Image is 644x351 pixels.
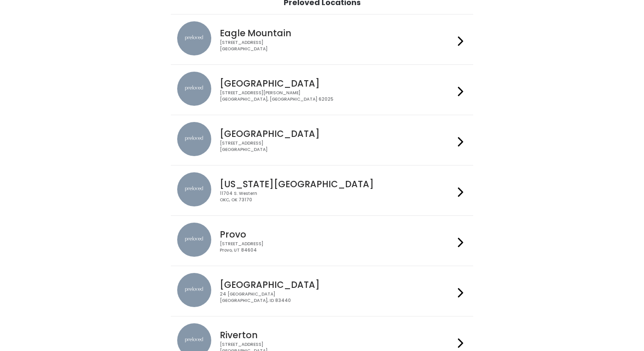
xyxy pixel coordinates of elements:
a: preloved location [GEOGRAPHIC_DATA] [STREET_ADDRESS][GEOGRAPHIC_DATA] [177,122,466,158]
div: 24 [GEOGRAPHIC_DATA] [GEOGRAPHIC_DATA], ID 83440 [220,291,454,304]
img: preloved location [177,223,211,257]
div: [STREET_ADDRESS] [GEOGRAPHIC_DATA] [220,140,454,153]
img: preloved location [177,122,211,156]
img: preloved location [177,72,211,106]
div: [STREET_ADDRESS] [GEOGRAPHIC_DATA] [220,40,454,52]
a: preloved location [US_STATE][GEOGRAPHIC_DATA] 11704 S. WesternOKC, OK 73170 [177,172,466,209]
img: preloved location [177,273,211,307]
h4: Provo [220,229,454,239]
a: preloved location Provo [STREET_ADDRESS]Provo, UT 84604 [177,223,466,259]
h4: [GEOGRAPHIC_DATA] [220,78,454,88]
h4: [GEOGRAPHIC_DATA] [220,129,454,139]
div: 11704 S. Western OKC, OK 73170 [220,191,454,203]
img: preloved location [177,21,211,55]
a: preloved location Eagle Mountain [STREET_ADDRESS][GEOGRAPHIC_DATA] [177,21,466,58]
div: [STREET_ADDRESS][PERSON_NAME] [GEOGRAPHIC_DATA], [GEOGRAPHIC_DATA] 62025 [220,90,454,102]
h4: Riverton [220,330,454,340]
h4: Eagle Mountain [220,28,454,38]
a: preloved location [GEOGRAPHIC_DATA] [STREET_ADDRESS][PERSON_NAME][GEOGRAPHIC_DATA], [GEOGRAPHIC_D... [177,72,466,108]
img: preloved location [177,172,211,206]
div: [STREET_ADDRESS] Provo, UT 84604 [220,241,454,253]
h4: [GEOGRAPHIC_DATA] [220,280,454,290]
h4: [US_STATE][GEOGRAPHIC_DATA] [220,179,454,189]
a: preloved location [GEOGRAPHIC_DATA] 24 [GEOGRAPHIC_DATA][GEOGRAPHIC_DATA], ID 83440 [177,273,466,309]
